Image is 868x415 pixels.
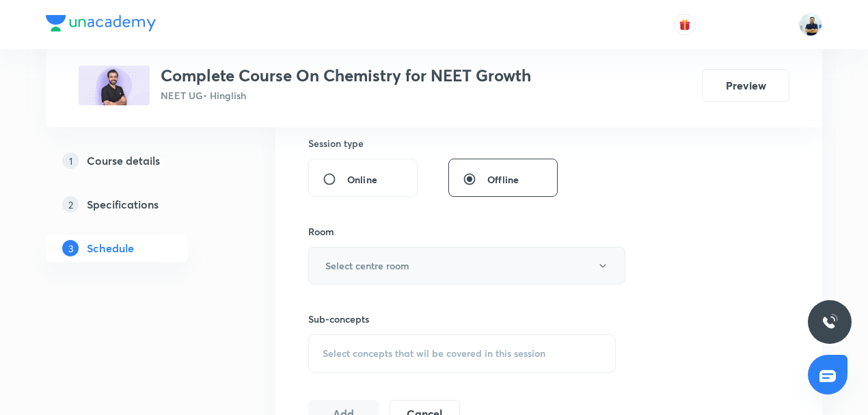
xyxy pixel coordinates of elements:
[308,312,616,326] h6: Sub-concepts
[822,314,838,330] img: ttu
[679,18,691,31] img: avatar
[323,348,545,359] span: Select concepts that wil be covered in this session
[46,15,156,35] a: Company Logo
[674,14,696,36] button: avatar
[46,147,232,174] a: 1Course details
[702,69,789,102] button: Preview
[46,15,156,31] img: Company Logo
[87,152,160,169] h5: Course details
[62,152,79,169] p: 1
[161,66,531,85] h3: Complete Course On Chemistry for NEET Growth
[325,258,409,273] h6: Select centre room
[308,136,364,150] h6: Session type
[308,224,334,239] h6: Room
[79,66,150,105] img: C7D45DDA-28A6-4815-B7F9-743B3463A98C_plus.png
[87,196,159,213] h5: Specifications
[487,172,519,187] span: Offline
[46,191,232,218] a: 2Specifications
[308,247,625,284] button: Select centre room
[799,13,822,36] img: URVIK PATEL
[87,240,134,256] h5: Schedule
[62,240,79,256] p: 3
[62,196,79,213] p: 2
[347,172,377,187] span: Online
[161,88,531,103] p: NEET UG • Hinglish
